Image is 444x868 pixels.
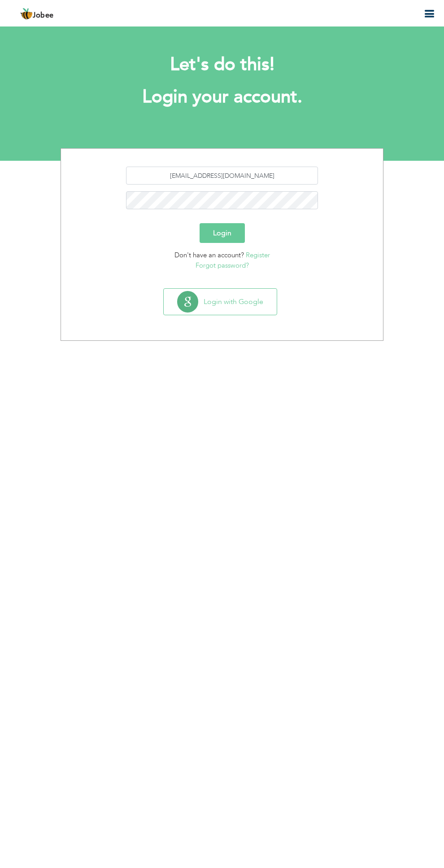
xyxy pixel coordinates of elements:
[200,223,245,243] button: Login
[246,251,270,260] a: Register
[33,12,54,19] span: Jobee
[196,261,249,270] a: Forgot password?
[164,289,277,315] button: Login with Google
[20,8,54,20] a: Jobee
[20,8,33,20] img: jobee.io
[174,251,244,260] span: Don't have an account?
[74,53,370,76] h2: Let's do this!
[74,85,370,109] h1: Login your account.
[126,167,318,185] input: Email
